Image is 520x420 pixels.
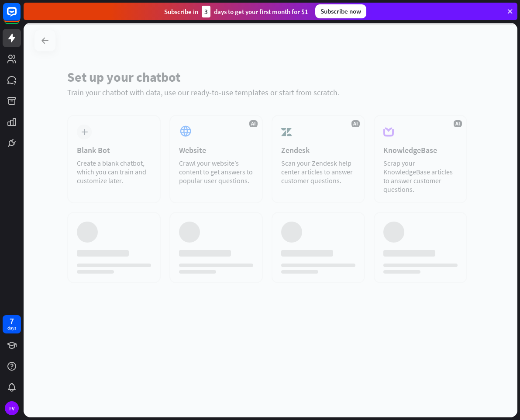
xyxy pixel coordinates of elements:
a: 7 days [3,315,21,333]
div: days [7,325,16,331]
div: 3 [202,6,210,17]
div: 7 [10,317,14,325]
div: Subscribe now [315,4,366,18]
div: FV [5,401,19,415]
div: Subscribe in days to get your first month for $1 [164,6,308,17]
